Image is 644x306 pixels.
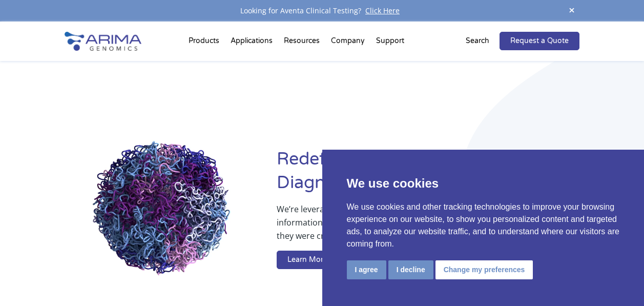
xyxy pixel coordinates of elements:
p: We use cookies and other tracking technologies to improve your browsing experience on our website... [347,201,620,250]
a: Request a Quote [500,32,579,50]
p: We use cookies [347,174,620,193]
div: Looking for Aventa Clinical Testing? [65,4,580,17]
p: We’re leveraging whole-genome sequence and structure information to ensure breakthrough therapies... [277,202,538,251]
h1: Redefining [MEDICAL_DATA] Diagnostics [277,148,579,202]
a: Click Here [361,6,404,15]
a: Learn More [277,251,338,269]
button: I decline [388,260,433,279]
button: Change my preferences [435,260,533,279]
p: Search [466,34,489,48]
button: I agree [347,260,386,279]
img: Arima-Genomics-logo [65,32,141,51]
